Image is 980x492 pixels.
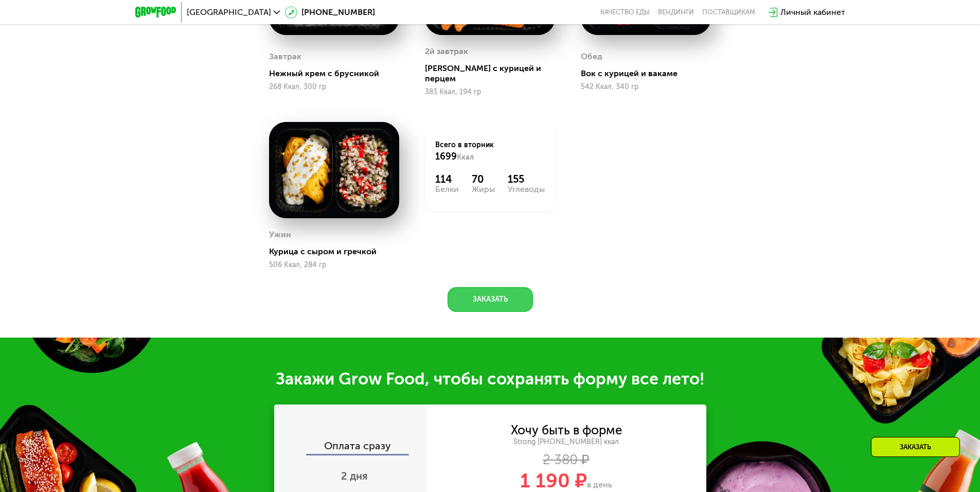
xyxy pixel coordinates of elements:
div: Завтрак [269,49,301,64]
div: 268 Ккал, 300 гр [269,83,399,91]
span: Ккал [457,153,474,162]
div: Всего в вторник [435,140,545,163]
div: Курица с сыром и гречкой [269,247,407,257]
div: [PERSON_NAME] с курицей и перцем [425,63,563,84]
div: 155 [508,173,545,185]
a: Вендинги [658,8,694,16]
div: Углеводы [508,185,545,194]
div: поставщикам [702,8,755,16]
div: Хочу быть в форме [511,425,622,436]
div: Личный кабинет [780,6,845,19]
span: 1699 [435,151,457,162]
span: в день [587,480,612,489]
div: Обед [581,49,602,64]
div: Ужин [269,227,291,242]
div: 2 380 ₽ [426,454,706,466]
div: Нежный крем с брусникой [269,68,407,79]
div: 70 [472,173,495,185]
div: 114 [435,173,459,185]
a: Качество еды [600,8,650,16]
button: Заказать [448,287,533,312]
div: 542 Ккал, 340 гр [581,83,711,91]
div: 383 Ккал, 194 гр [425,88,555,96]
div: Заказать [871,437,960,457]
div: Жиры [472,185,495,194]
div: Strong [PHONE_NUMBER] ккал [426,437,706,447]
div: 2й завтрак [425,44,468,59]
a: [PHONE_NUMBER] [285,6,375,19]
div: Вок с курицей и вакаме [581,68,719,79]
div: Оплата сразу [275,441,426,454]
span: [GEOGRAPHIC_DATA] [187,8,271,16]
span: 2 дня [341,470,368,482]
div: Белки [435,185,459,194]
div: 506 Ккал, 284 гр [269,261,399,269]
